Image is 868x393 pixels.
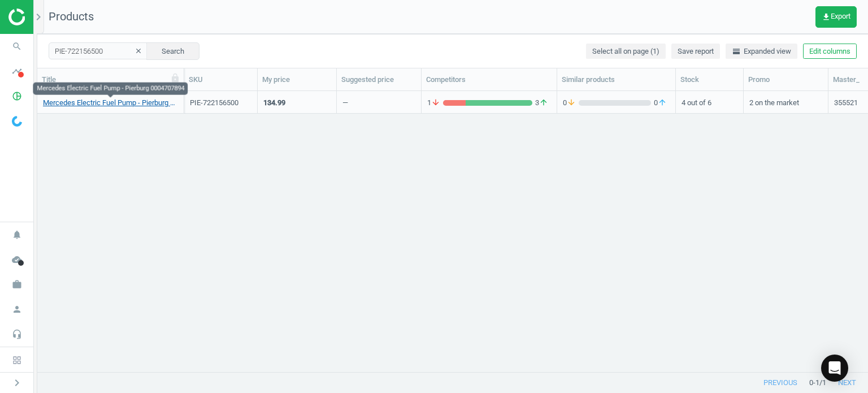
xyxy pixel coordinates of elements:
[263,98,285,108] div: 134.99
[33,82,188,94] div: Mercedes Electric Fuel Pump - Pierburg 0004707894
[821,355,848,382] div: Open Intercom Messenger
[726,44,797,59] button: horizontal_splitExpanded view
[682,92,737,112] div: 4 out of 6
[749,92,822,112] div: 2 on the market
[752,373,809,393] button: previous
[822,12,831,21] i: get_app
[32,10,45,24] i: chevron_right
[563,98,579,108] span: 0
[822,12,850,21] span: Export
[532,98,551,108] span: 3
[12,116,22,127] img: wGWNvw8QSZomAAAAABJRU5ErkJggg==
[10,376,24,390] i: chevron_right
[658,98,667,108] i: arrow_upward
[819,378,826,388] span: / 1
[562,75,671,85] div: Similar products
[803,44,857,59] button: Edit columns
[678,46,714,57] span: Save report
[6,224,28,245] i: notifications
[6,36,28,57] i: search
[6,299,28,320] i: person
[43,98,178,108] a: Mercedes Electric Fuel Pump - Pierburg 0004707894
[809,378,819,388] span: 0 - 1
[342,98,348,112] div: —
[732,46,791,57] span: Expanded view
[6,323,28,345] i: headset_mic
[680,75,739,85] div: Stock
[3,375,31,390] button: chevron_right
[826,373,868,393] button: next
[6,85,28,107] i: pie_chart_outlined
[190,98,251,108] div: PIE-722156500
[748,75,823,85] div: Promo
[431,98,440,108] i: arrow_downward
[130,44,147,59] button: clear
[189,75,253,85] div: SKU
[427,98,443,108] span: 1
[49,42,147,59] input: SKU/Title search
[651,98,670,108] span: 0
[586,44,666,59] button: Select all on page (1)
[732,47,741,56] i: horizontal_split
[49,10,94,23] span: Products
[815,6,857,28] button: get_appExport
[567,98,576,108] i: arrow_downward
[8,8,89,25] img: ajHJNr6hYgQAAAAASUVORK5CYII=
[262,75,332,85] div: My price
[426,75,552,85] div: Competitors
[671,44,720,59] button: Save report
[592,46,659,57] span: Select all on page (1)
[6,249,28,270] i: cloud_done
[146,42,199,59] button: Search
[37,91,868,364] div: grid
[6,274,28,295] i: work
[341,75,416,85] div: Suggested price
[42,75,179,85] div: Title
[134,47,142,55] i: clear
[539,98,548,108] i: arrow_upward
[6,61,28,82] i: timeline
[834,98,858,112] div: 355521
